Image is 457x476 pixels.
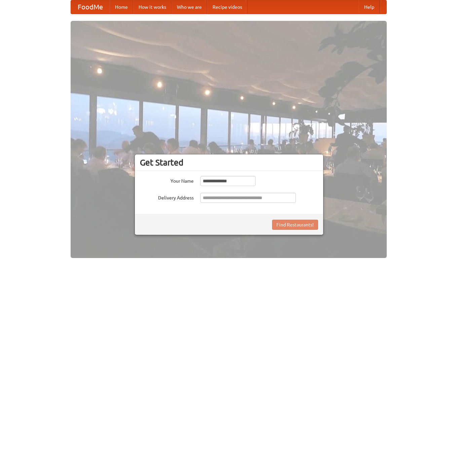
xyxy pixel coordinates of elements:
[133,0,172,14] a: How it works
[140,157,318,168] h3: Get Started
[207,0,247,14] a: Recipe videos
[140,193,194,201] label: Delivery Address
[359,0,380,14] a: Help
[272,220,318,230] button: Find Restaurants!
[172,0,207,14] a: Who we are
[71,0,110,14] a: FoodMe
[110,0,133,14] a: Home
[140,176,194,184] label: Your Name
